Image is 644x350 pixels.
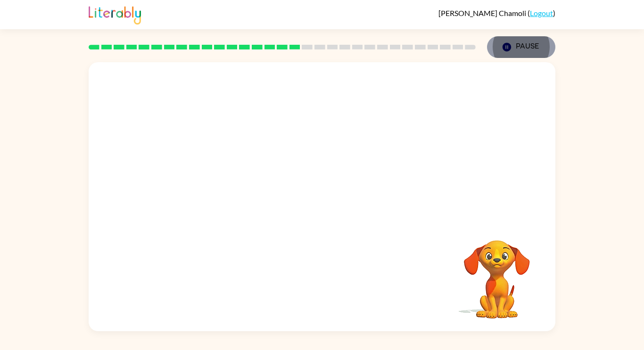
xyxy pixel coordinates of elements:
[438,8,555,17] div: ( )
[450,226,544,320] video: Your browser must support playing .mp4 files to use Literably. Please try using another browser.
[530,8,553,17] a: Logout
[438,8,528,17] span: [PERSON_NAME] Chamoli
[487,36,555,58] button: Pause
[89,4,141,24] img: Literably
